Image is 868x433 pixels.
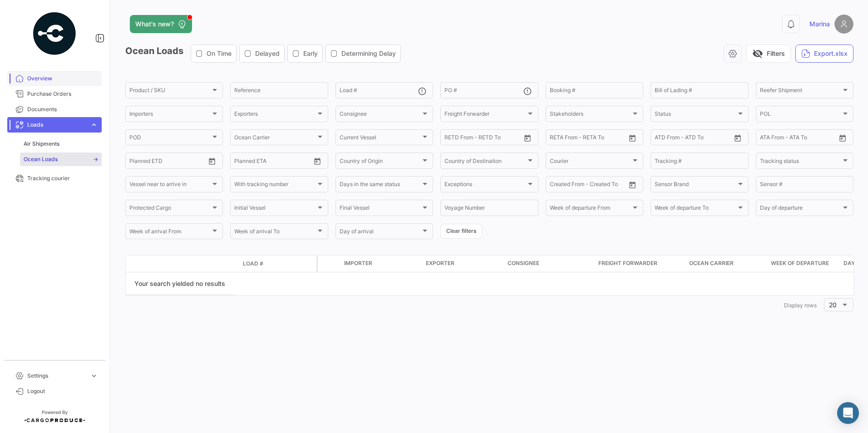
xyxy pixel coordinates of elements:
[135,20,174,29] span: What's new?
[655,112,736,118] span: Status
[589,182,626,189] input: Created To
[689,259,734,267] span: Ocean Carrier
[340,256,422,272] datatable-header-cell: Importer
[550,112,631,118] span: Stakeholders
[129,182,211,189] span: Vessel near to arrive in
[129,230,211,236] span: Week of arrival From
[20,137,102,151] a: Air Shipments
[255,49,280,58] span: Delayed
[7,171,102,186] a: Tracking courier
[240,45,284,62] button: Delayed
[340,182,421,189] span: Days in the same status
[829,301,837,309] span: 20
[686,256,767,272] datatable-header-cell: Ocean Carrier
[626,178,639,192] button: Open calendar
[126,272,234,295] div: Your search yielded no results
[24,155,58,163] span: Ocean Loads
[834,15,853,34] img: placeholder-user.png
[234,206,316,212] span: Initial Vessel
[129,206,211,212] span: Protected Cargo
[440,224,482,239] button: Clear filters
[129,159,142,165] input: From
[344,259,372,267] span: Importer
[27,372,86,380] span: Settings
[340,230,421,236] span: Day of arrival
[655,182,736,189] span: Sensor Brand
[598,259,657,267] span: Freight Forwarder
[504,256,595,272] datatable-header-cell: Consignee
[27,121,86,129] span: Loads
[288,45,322,62] button: Early
[191,45,236,62] button: On Time
[148,159,185,165] input: To
[125,44,404,63] h3: Ocean Loads
[7,86,102,102] a: Purchase Orders
[422,256,504,272] datatable-header-cell: Exporter
[20,153,102,166] a: Ocean Loads
[444,112,526,118] span: Freight Forwarder
[550,136,562,142] input: From
[837,402,859,424] div: Abrir Intercom Messenger
[655,206,736,212] span: Week of departure To
[569,136,605,142] input: To
[760,159,841,165] span: Tracking status
[144,260,167,267] datatable-header-cell: Transport mode
[167,260,239,267] datatable-header-cell: Shipment Status
[760,112,841,118] span: POL
[340,136,421,142] span: Current Vessel
[340,159,421,165] span: Country of Origin
[303,49,318,58] span: Early
[318,256,340,272] datatable-header-cell: Protected Cargo
[595,256,686,272] datatable-header-cell: Freight Forwarder
[311,154,324,168] button: Open calendar
[444,182,526,189] span: Exceptions
[341,49,396,58] span: Determining Delay
[760,89,841,95] span: Reefer Shipment
[731,131,745,145] button: Open calendar
[521,131,534,145] button: Open calendar
[340,206,421,212] span: Final Vessel
[234,159,247,165] input: From
[790,136,827,142] input: ATA To
[90,121,98,129] span: expand_more
[239,256,294,271] datatable-header-cell: Load #
[550,159,631,165] span: Courier
[32,11,77,56] img: powered-by.png
[27,74,98,83] span: Overview
[326,45,400,62] button: Determining Delay
[550,182,583,189] input: Created From
[444,136,457,142] input: From
[253,159,290,165] input: To
[27,387,98,395] span: Logout
[760,136,784,142] input: ATA From
[746,44,791,63] button: visibility_offFilters
[234,112,316,118] span: Exporters
[626,131,639,145] button: Open calendar
[294,260,316,267] datatable-header-cell: Policy
[426,259,454,267] span: Exporter
[7,71,102,86] a: Overview
[207,49,232,58] span: On Time
[129,136,211,142] span: POD
[205,154,219,168] button: Open calendar
[130,15,192,33] button: What's new?
[27,90,98,98] span: Purchase Orders
[24,140,59,148] span: Air Shipments
[655,136,680,142] input: ATD From
[7,102,102,117] a: Documents
[444,159,526,165] span: Country of Destination
[340,112,421,118] span: Consignee
[550,206,631,212] span: Week of departure From
[90,372,98,380] span: expand_more
[809,20,830,29] span: Marina
[27,105,98,113] span: Documents
[784,302,817,309] span: Display rows
[243,260,263,268] span: Load #
[767,256,840,272] datatable-header-cell: Week of departure
[129,112,211,118] span: Importers
[464,136,500,142] input: To
[234,136,316,142] span: Ocean Carrier
[129,89,211,95] span: Product / SKU
[27,174,98,182] span: Tracking courier
[752,48,763,59] span: visibility_off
